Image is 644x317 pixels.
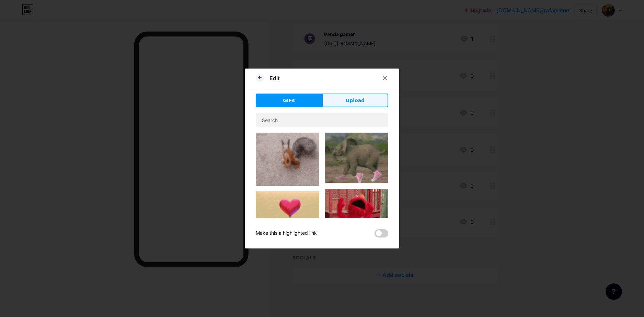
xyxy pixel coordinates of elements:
[325,189,388,237] img: Gihpy
[256,191,319,255] img: Gihpy
[325,133,388,183] img: Gihpy
[269,74,280,82] div: Edit
[256,94,322,107] button: GIFs
[256,113,388,127] input: Search
[322,94,388,107] button: Upload
[283,97,295,104] span: GIFs
[256,229,317,237] div: Make this a highlighted link
[256,133,319,186] img: Gihpy
[346,97,365,104] span: Upload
